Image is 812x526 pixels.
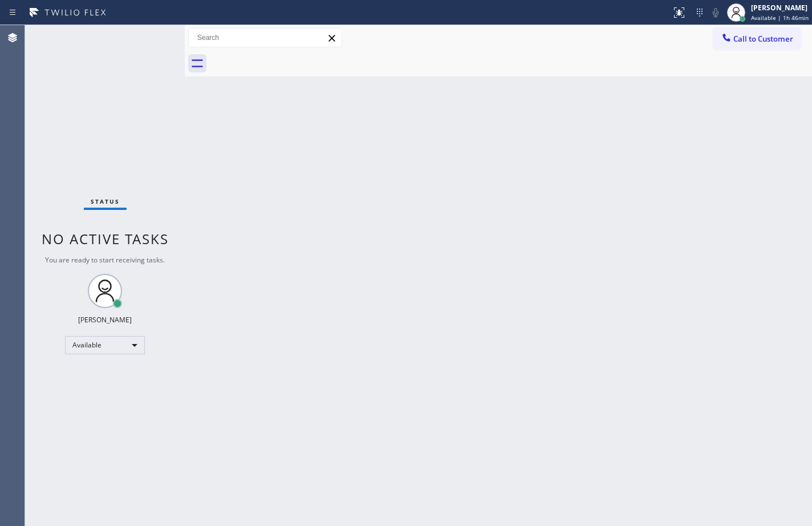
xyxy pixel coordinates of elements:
div: Available [65,336,145,354]
input: Search [189,29,342,47]
div: [PERSON_NAME] [751,3,809,13]
span: No active tasks [42,229,169,248]
div: [PERSON_NAME] [78,315,132,325]
span: Status [91,197,120,205]
button: Call to Customer [713,28,801,50]
span: Available | 1h 46min [751,14,809,22]
button: Mute [708,5,724,21]
span: Call to Customer [733,34,793,44]
span: You are ready to start receiving tasks. [45,255,165,265]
